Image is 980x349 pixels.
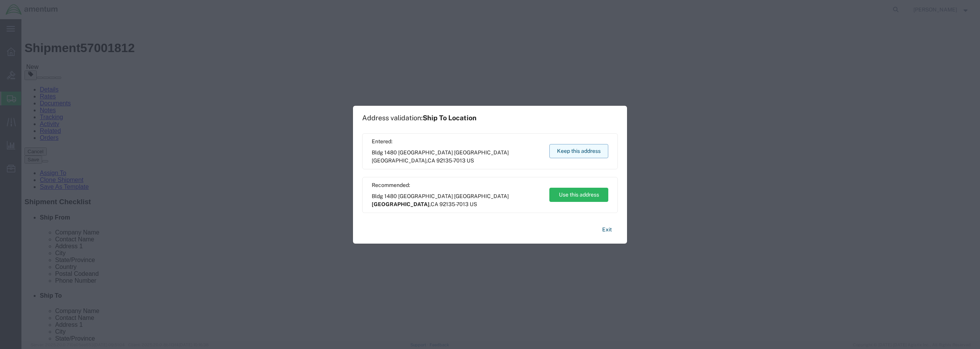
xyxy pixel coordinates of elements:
[596,223,618,236] button: Exit
[372,138,542,146] span: Entered:
[467,157,474,164] span: US
[362,114,477,122] h1: Address validation:
[423,114,477,122] span: Ship To Location
[372,201,430,207] span: [GEOGRAPHIC_DATA]
[431,201,438,207] span: CA
[372,149,542,165] span: Bldg 1480 [GEOGRAPHIC_DATA] [GEOGRAPHIC_DATA] ,
[439,201,469,207] span: 92135-7013
[372,157,426,164] span: [GEOGRAPHIC_DATA]
[470,201,477,207] span: US
[428,157,435,164] span: CA
[436,157,465,164] span: 92135-7013
[372,181,542,189] span: Recommended:
[372,192,542,208] span: Bldg 1480 [GEOGRAPHIC_DATA] [GEOGRAPHIC_DATA] ,
[549,144,608,158] button: Keep this address
[549,188,608,202] button: Use this address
